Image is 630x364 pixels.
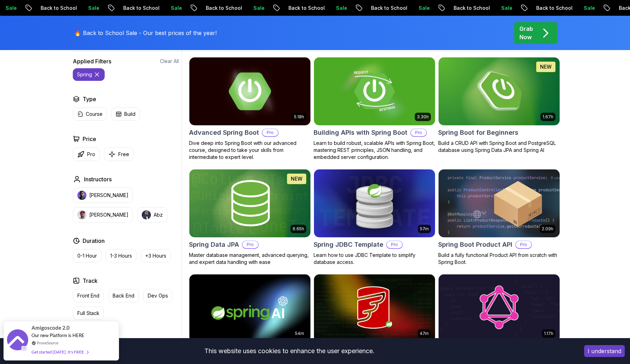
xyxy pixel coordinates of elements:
[431,5,478,12] p: Back to School
[314,140,435,161] p: Learn to build robust, scalable APIs with Spring Boot, mastering REST principles, JSON handling, ...
[584,345,625,357] button: Accept cookies
[100,5,148,12] p: Back to School
[145,252,166,259] p: +3 Hours
[294,114,304,120] p: 5.18h
[542,226,553,232] p: 2.09h
[439,57,560,125] img: Spring Boot for Beginners card
[154,211,163,218] p: Abz
[87,151,95,158] p: Pro
[189,169,311,266] a: Spring Data JPA card6.65hNEWSpring Data JPAProMaster database management, advanced querying, and ...
[348,5,396,12] p: Back to School
[183,5,231,12] p: Back to School
[314,57,435,125] img: Building APIs with Spring Boot card
[438,252,560,266] p: Build a fully functional Product API from scratch with Spring Boot.
[313,5,336,12] p: Sale
[74,29,217,37] p: 🔥 Back to School Sale - Our best prices of the year!
[314,57,435,161] a: Building APIs with Spring Boot card3.30hBuilding APIs with Spring BootProLearn to build robust, s...
[438,128,518,138] h2: Spring Boot for Beginners
[293,226,304,232] p: 6.65h
[106,249,136,262] button: 1-3 Hours
[110,252,132,259] p: 1-3 Hours
[18,5,65,12] p: Back to School
[544,331,553,336] p: 1.17h
[73,188,133,203] button: instructor img[PERSON_NAME]
[148,5,170,12] p: Sale
[438,57,560,154] a: Spring Boot for Beginners card1.67hNEWSpring Boot for BeginnersBuild a CRUD API with Spring Boot ...
[73,57,111,65] h2: Applied Filters
[31,324,70,332] span: Amigoscode 2.0
[73,147,100,161] button: Pro
[73,68,105,81] button: spring
[7,329,28,352] img: provesource social proof notification image
[189,169,310,237] img: Spring Data JPA card
[73,307,104,320] button: Full Stack
[118,151,129,158] p: Free
[266,5,313,12] p: Back to School
[65,5,88,12] p: Sale
[124,111,135,118] p: Build
[291,175,302,182] p: NEW
[104,147,134,161] button: Free
[189,140,311,161] p: Dive deep into Spring Boot with our advanced course, designed to take your skills from intermedia...
[77,210,86,219] img: instructor img
[438,140,560,154] p: Build a CRUD API with Spring Boot and PostgreSQL database using Spring Data JPA and Spring AI
[108,289,139,302] button: Back End
[77,71,92,78] p: spring
[86,111,103,118] p: Course
[113,292,134,299] p: Back End
[295,331,304,336] p: 54m
[314,274,435,342] img: Flyway and Spring Boot card
[77,191,86,200] img: instructor img
[411,129,426,136] p: Pro
[148,292,168,299] p: Dev Ops
[77,252,97,259] p: 0-1 Hour
[262,129,278,136] p: Pro
[513,5,561,12] p: Back to School
[519,24,533,41] p: Grab Now
[143,289,173,302] button: Dev Ops
[37,340,58,346] a: ProveSource
[189,128,259,138] h2: Advanced Spring Boot
[231,5,253,12] p: Sale
[561,5,583,12] p: Sale
[540,63,552,70] p: NEW
[314,169,435,266] a: Spring JDBC Template card57mSpring JDBC TemplateProLearn how to use JDBC Template to simplify dat...
[387,241,402,248] p: Pro
[83,237,105,245] h2: Duration
[160,58,179,65] button: Clear All
[186,56,313,127] img: Advanced Spring Boot card
[141,249,171,262] button: +3 Hours
[83,276,98,285] h2: Track
[314,252,435,266] p: Learn how to use JDBC Template to simplify database access.
[243,241,258,248] p: Pro
[417,114,429,120] p: 3.30h
[84,175,112,183] h2: Instructors
[478,5,501,12] p: Sale
[73,249,101,262] button: 0-1 Hour
[142,210,151,219] img: instructor img
[438,169,560,266] a: Spring Boot Product API card2.09hSpring Boot Product APIProBuild a fully functional Product API f...
[438,240,512,250] h2: Spring Boot Product API
[314,128,407,138] h2: Building APIs with Spring Boot
[31,348,88,356] div: Get started [DATE]. It's FREE
[73,207,133,223] button: instructor img[PERSON_NAME]
[73,289,104,302] button: Front End
[542,114,553,120] p: 1.67h
[5,343,574,359] div: This website uses cookies to enhance the user experience.
[189,240,239,250] h2: Spring Data JPA
[439,169,560,237] img: Spring Boot Product API card
[516,241,531,248] p: Pro
[89,211,128,218] p: [PERSON_NAME]
[396,5,418,12] p: Sale
[31,332,84,338] span: Our new Platform is HERE
[73,107,107,121] button: Course
[83,95,96,103] h2: Type
[83,135,96,143] h2: Price
[89,192,128,199] p: [PERSON_NAME]
[314,240,383,250] h2: Spring JDBC Template
[420,331,429,336] p: 47m
[137,207,167,223] button: instructor imgAbz
[189,274,310,342] img: Spring AI card
[111,107,140,121] button: Build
